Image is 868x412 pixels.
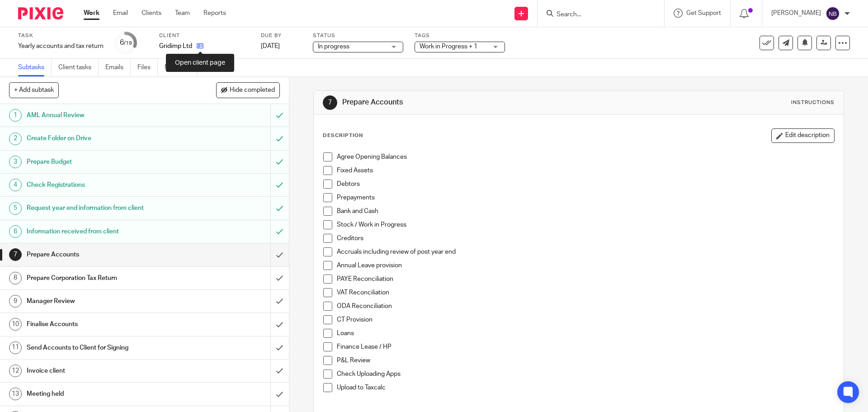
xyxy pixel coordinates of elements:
[9,272,22,284] div: 8
[18,59,52,76] a: Subtasks
[27,201,183,215] h1: Request year end information from client
[142,9,161,18] a: Clients
[216,82,280,98] button: Hide completed
[9,318,22,331] div: 10
[27,294,183,308] h1: Manager Review
[27,317,183,331] h1: Finalise Accounts
[27,109,183,122] h1: AML Annual Review
[771,9,821,18] p: [PERSON_NAME]
[323,95,337,110] div: 7
[105,59,131,76] a: Emails
[420,43,477,50] span: Work in Progress + 1
[337,152,834,161] p: Agree Opening Balances
[337,315,834,324] p: CT Provision
[18,42,104,51] div: Yearly accounts and tax return
[337,369,834,379] p: Check Uploading Apps
[337,180,834,189] p: Debtors
[337,261,834,270] p: Annual Leave provision
[9,82,59,98] button: + Add subtask
[27,248,183,261] h1: Prepare Accounts
[337,166,834,175] p: Fixed Assets
[203,9,226,18] a: Reports
[337,207,834,216] p: Bank and Cash
[175,9,190,18] a: Team
[9,295,22,308] div: 9
[27,132,183,145] h1: Create Folder on Drive
[337,247,834,256] p: Accruals including review of post year end
[165,59,198,76] a: Notes (0)
[415,32,505,39] label: Tags
[261,43,280,49] span: [DATE]
[342,98,598,107] h1: Prepare Accounts
[337,220,834,229] p: Stock / Work in Progress
[27,225,183,238] h1: Information received from client
[337,356,834,365] p: P&L Review
[686,10,721,16] span: Get Support
[159,42,192,51] p: Gridimp Ltd
[9,202,22,215] div: 5
[337,288,834,297] p: VAT Reconciliation
[9,365,22,377] div: 12
[826,6,840,21] img: svg%3E
[9,179,22,191] div: 4
[337,383,834,392] p: Upload to Taxcalc
[27,387,183,401] h1: Meeting held
[313,32,403,39] label: Status
[120,38,132,48] div: 6
[9,248,22,261] div: 7
[230,87,275,94] span: Hide completed
[556,11,637,19] input: Search
[337,329,834,338] p: Loans
[9,133,22,145] div: 2
[18,7,63,19] img: Pixie
[18,32,104,39] label: Task
[9,388,22,400] div: 13
[323,132,363,139] p: Description
[318,43,349,50] span: In progress
[159,32,250,39] label: Client
[27,364,183,378] h1: Invoice client
[27,155,183,169] h1: Prepare Budget
[27,271,183,285] h1: Prepare Corporation Tax Return
[337,302,834,311] p: ODA Reconciliation
[137,59,158,76] a: Files
[9,109,22,122] div: 1
[9,225,22,238] div: 6
[337,234,834,243] p: Creditors
[27,178,183,192] h1: Check Registrations
[337,193,834,202] p: Prepayments
[204,59,239,76] a: Audit logs
[9,341,22,354] div: 11
[9,156,22,168] div: 3
[791,99,835,106] div: Instructions
[771,128,835,143] button: Edit description
[113,9,128,18] a: Email
[337,275,834,284] p: PAYE Reconciliation
[337,342,834,351] p: Finance Lease / HP
[27,341,183,355] h1: Send Accounts to Client for Signing
[124,41,132,46] small: /19
[84,9,99,18] a: Work
[261,32,302,39] label: Due by
[58,59,99,76] a: Client tasks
